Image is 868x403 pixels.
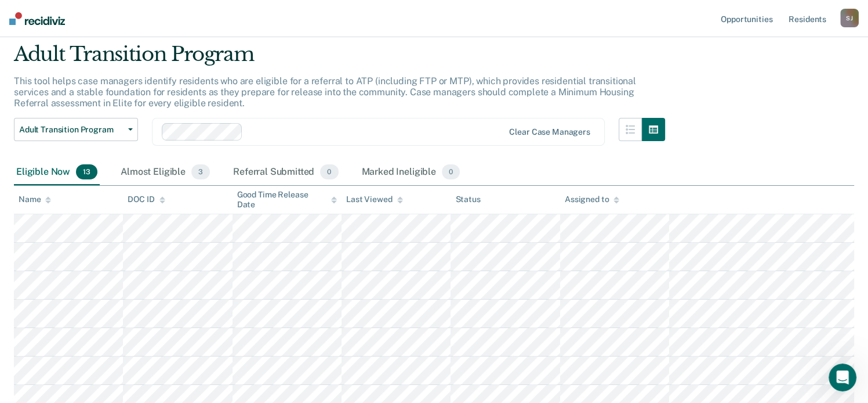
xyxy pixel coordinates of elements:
span: 3 [191,164,210,179]
span: 0 [442,164,460,179]
div: Marked Ineligible0 [359,160,463,185]
div: Eligible Now13 [14,160,100,185]
iframe: Intercom live chat [829,364,856,391]
div: Referral Submitted0 [231,160,340,185]
span: 13 [76,164,97,179]
div: Name [19,195,51,204]
div: Last Viewed [346,195,402,204]
button: Adult Transition Program [14,118,138,141]
div: Clear case managers [509,127,590,137]
span: 0 [320,164,338,179]
div: Good Time Release Date [237,190,337,210]
span: Adult Transition Program [19,125,124,135]
div: Assigned to [565,195,619,204]
img: Recidiviz [9,12,65,25]
div: Status [455,195,480,204]
div: Adult Transition Program [14,42,665,75]
p: This tool helps case managers identify residents who are eligible for a referral to ATP (includin... [14,75,636,109]
div: S J [840,9,859,27]
div: Almost Eligible3 [118,160,212,185]
button: SJ [840,9,859,27]
div: DOC ID [128,195,165,204]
